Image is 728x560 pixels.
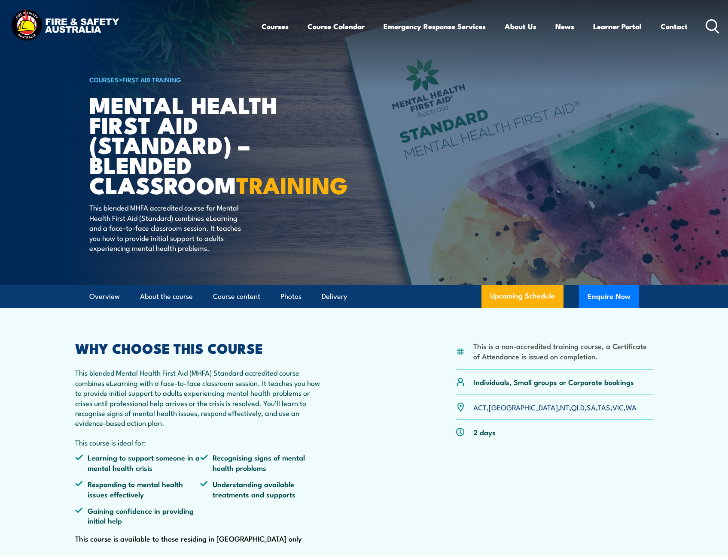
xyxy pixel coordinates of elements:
a: Emergency Response Services [384,15,486,38]
h6: > [89,74,302,84]
li: This is a non-accredited training course, a Certificate of Attendance is issued on completion. [473,341,653,361]
li: Learning to support someone in a mental health crisis [75,452,201,473]
a: Courses [262,15,289,38]
a: About the course [140,285,193,308]
li: Gaining confidence in providing initial help [75,506,201,526]
a: About Us [505,15,536,38]
p: , , , , , , , [473,402,637,412]
a: VIC [612,402,624,412]
li: Responding to mental health issues effectively [75,479,201,499]
p: 2 days [473,427,496,437]
a: Contact [661,15,688,38]
div: This course is available to those residing in [GEOGRAPHIC_DATA] only [75,342,326,545]
a: Course content [213,285,260,308]
strong: TRAINING [236,166,348,202]
button: Enquire Now [579,285,639,308]
a: Overview [89,285,120,308]
p: Individuals, Small groups or Corporate bookings [473,377,634,387]
a: Photos [280,285,302,308]
a: SA [587,402,596,412]
h1: Mental Health First Aid (Standard) – Blended Classroom [89,94,302,195]
a: COURSES [89,75,119,84]
a: Course Calendar [308,15,365,38]
a: NT [560,402,569,412]
h2: WHY CHOOSE THIS COURSE [75,342,326,354]
li: Understanding available treatments and supports [200,479,326,499]
a: Upcoming Schedule [481,285,564,308]
li: Recognising signs of mental health problems [200,452,326,473]
a: Delivery [322,285,347,308]
a: ACT [473,402,487,412]
a: First Aid Training [122,75,181,84]
p: This blended Mental Health First Aid (MHFA) Standard accredited course combines eLearning with a ... [75,367,326,428]
a: QLD [571,402,585,412]
a: News [555,15,574,38]
a: TAS [598,402,610,412]
p: This blended MHFA accredited course for Mental Health First Aid (Standard) combines eLearning and... [89,202,246,253]
a: WA [626,402,637,412]
a: Learner Portal [593,15,642,38]
p: This course is ideal for: [75,437,326,447]
a: [GEOGRAPHIC_DATA] [489,402,558,412]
